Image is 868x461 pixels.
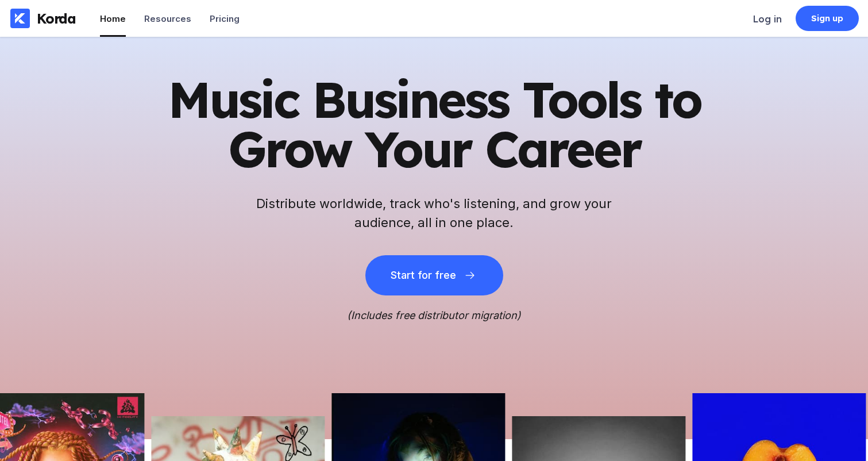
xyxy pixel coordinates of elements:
[100,13,126,24] div: Home
[753,13,782,25] div: Log in
[250,194,618,232] h2: Distribute worldwide, track who's listening, and grow your audience, all in one place.
[153,75,716,174] h1: Music Business Tools to Grow Your Career
[144,13,191,24] div: Resources
[391,270,456,281] div: Start for free
[796,6,859,31] a: Sign up
[811,13,844,24] div: Sign up
[37,10,76,27] div: Korda
[210,13,240,24] div: Pricing
[365,255,503,295] button: Start for free
[347,309,521,321] i: (Includes free distributor migration)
